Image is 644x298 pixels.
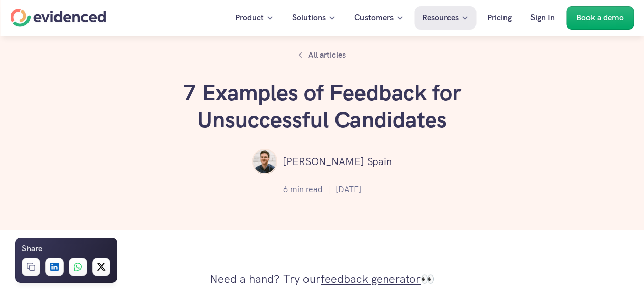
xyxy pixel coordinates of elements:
[252,149,277,174] img: ""
[290,183,323,196] p: min read
[354,11,394,24] p: Customers
[283,153,392,170] p: [PERSON_NAME] Spain
[292,11,326,24] p: Solutions
[210,269,434,289] p: Need a hand? Try our 👀
[576,11,624,24] p: Book a demo
[235,11,264,24] p: Product
[283,183,288,196] p: 6
[487,11,512,24] p: Pricing
[308,48,346,62] p: All articles
[328,183,330,196] p: |
[530,11,555,24] p: Sign In
[566,6,634,30] a: Book a demo
[335,183,361,196] p: [DATE]
[293,46,351,64] a: All articles
[480,6,519,30] a: Pricing
[170,79,475,133] h1: 7 Examples of Feedback for Unsuccessful Candidates
[523,6,563,30] a: Sign In
[422,11,459,24] p: Resources
[10,9,106,27] a: Home
[321,272,421,286] a: feedback generator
